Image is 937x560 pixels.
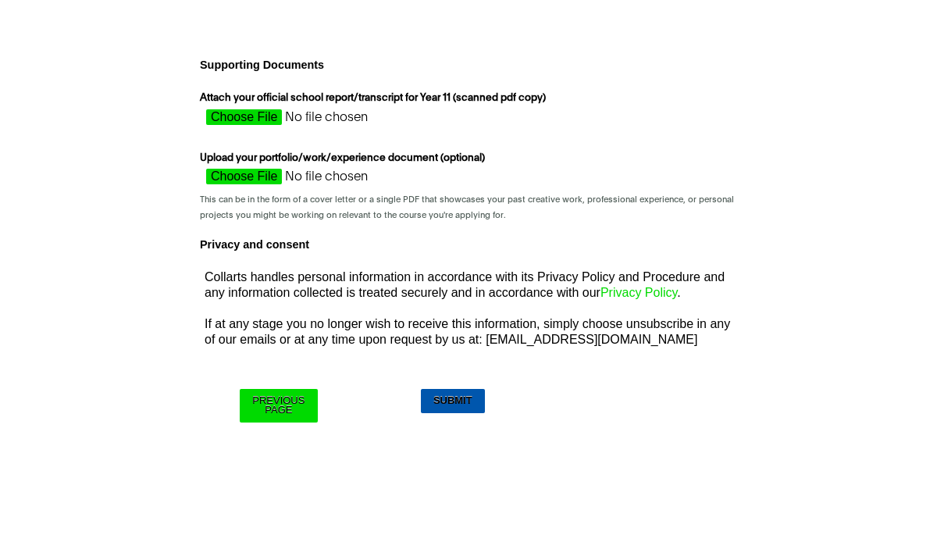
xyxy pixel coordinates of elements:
span: This can be in the form of a cover letter or a single PDF that showcases your past creative work,... [200,195,734,219]
h4: Supporting Documents [194,54,743,76]
label: Attach your official school report/transcript for Year 11 (scanned pdf copy) [200,91,550,109]
input: Upload your portfolio/work/experience document (optional) [200,169,478,192]
input: Previous Page [240,389,317,423]
span: Collarts handles personal information in accordance with its Privacy Policy and Procedure and any... [205,270,725,299]
input: Attach your official school report/transcript for Year 11 (scanned pdf copy) [200,109,478,133]
label: Upload your portfolio/work/experience document (optional) [200,151,489,169]
b: Privacy and consent [200,238,309,251]
input: Submit [421,389,485,413]
span: If at any stage you no longer wish to receive this information, simply choose unsubscribe in any ... [205,317,730,346]
a: Privacy Policy [600,286,677,299]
